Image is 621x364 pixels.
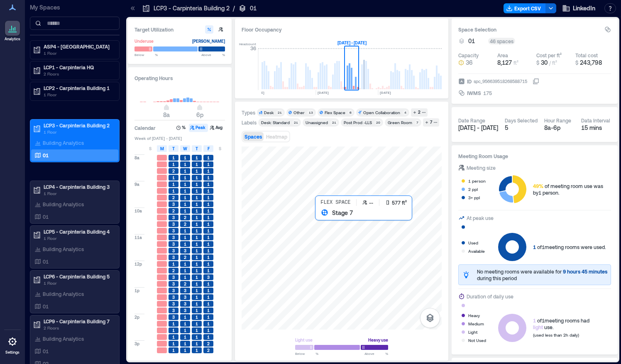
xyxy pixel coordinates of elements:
[189,124,208,132] button: Peak
[458,25,604,34] h3: Space Selection
[172,327,175,333] span: 1
[44,85,113,91] p: LCP2 - Carpinteria Building 1
[172,334,175,340] span: 1
[497,52,508,59] div: Area
[44,190,113,197] p: 1 Floor
[184,235,186,240] span: 1
[533,244,536,250] span: 1
[482,89,493,97] div: 175
[184,215,186,220] span: 2
[541,59,548,66] span: 30
[43,213,49,220] p: 01
[196,241,198,247] span: 1
[295,351,318,356] span: Below %
[467,89,481,97] span: IWMS
[544,117,571,124] div: Hour Range
[184,341,186,347] span: 1
[208,145,210,152] span: F
[458,124,498,131] span: [DATE] - [DATE]
[43,335,84,342] p: Building Analytics
[207,175,210,181] span: 1
[172,294,175,300] span: 3
[364,351,388,356] span: Above %
[264,132,289,141] button: Heatmap
[184,181,186,187] span: 1
[411,108,428,117] button: 2
[184,175,186,181] span: 1
[468,177,486,185] div: 1 person
[172,228,175,234] span: 3
[544,124,575,132] div: 8a - 6p
[533,332,579,337] span: (used less than 2h daily)
[488,38,515,44] div: 46 spaces
[44,91,113,98] p: 1 Floor
[134,52,158,57] span: Below %
[536,60,539,66] span: $
[172,161,175,167] span: 1
[533,244,606,250] div: of 1 meeting rooms were used.
[184,208,186,214] span: 1
[172,341,175,347] span: 1
[134,208,142,214] span: 10a
[207,195,210,200] span: 1
[30,3,120,12] p: My Spaces
[44,325,113,331] p: 2 Floors
[207,261,210,267] span: 1
[536,59,572,67] button: $ 30 / ft²
[318,90,329,95] text: [DATE]
[207,208,210,214] span: 1
[423,118,439,127] button: 7
[295,336,313,344] div: Light use
[184,155,186,161] span: 1
[184,248,186,254] span: 3
[207,308,210,313] span: 1
[560,2,598,15] button: LinkedIn
[233,4,235,12] p: /
[184,321,186,327] span: 1
[196,175,198,181] span: 1
[134,124,156,132] h3: Calendar
[172,268,175,274] span: 2
[184,274,186,280] span: 1
[134,181,139,187] span: 9a
[44,50,113,56] p: 1 Floor
[563,269,607,274] span: 9 hours 45 minutes
[134,25,225,34] h3: Target Utilization
[266,134,287,139] span: Heatmap
[172,261,175,267] span: 1
[207,181,210,187] span: 1
[581,117,610,124] div: Data Interval
[368,336,388,344] div: Heavy use
[196,228,198,234] span: 1
[207,327,210,333] span: 1
[207,268,210,274] span: 1
[196,341,198,347] span: 1
[134,155,139,161] span: 8a
[44,129,113,135] p: 1 Floor
[196,181,198,187] span: 1
[154,4,230,12] p: LCP3 - Carpinteria Building 2
[196,347,198,353] span: 1
[196,321,198,327] span: 1
[44,318,113,325] p: LCP9 - Carpinteria Building 7
[264,110,274,115] div: Desk
[207,281,210,287] span: 1
[468,336,486,344] div: Not Used
[207,347,210,353] span: 2
[43,246,84,252] p: Building Analytics
[44,280,113,286] p: 1 Floor
[207,221,210,227] span: 1
[184,188,186,194] span: 1
[172,288,175,293] span: 3
[184,301,186,307] span: 3
[207,188,210,194] span: 1
[172,208,175,214] span: 2
[477,268,607,281] div: No meeting rooms were available for during this period
[163,111,170,118] span: 8a
[172,314,175,320] span: 3
[184,288,186,293] span: 3
[467,214,494,222] div: At peak use
[172,145,175,152] span: T
[172,347,175,353] span: 1
[183,145,187,152] span: W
